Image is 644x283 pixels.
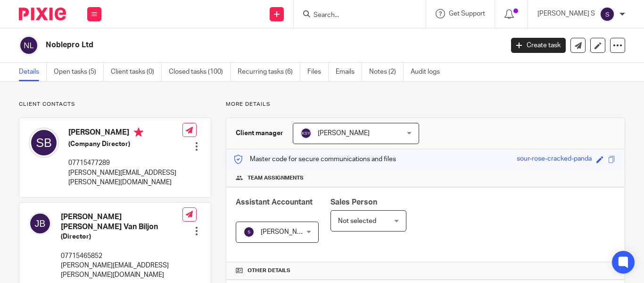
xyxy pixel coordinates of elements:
span: Not selected [338,218,376,224]
p: 07715477289 [68,158,182,168]
img: Pixie [19,8,66,20]
img: svg%3E [243,226,255,238]
h4: [PERSON_NAME] [68,128,182,139]
input: Search [313,11,397,20]
span: Get Support [449,10,485,17]
a: Open tasks (5) [54,63,104,81]
h5: (Company Director) [68,139,182,149]
p: [PERSON_NAME][EMAIL_ADDRESS][PERSON_NAME][DOMAIN_NAME] [61,261,182,280]
span: Assistant Accountant [236,198,313,206]
a: Audit logs [411,63,447,81]
a: Notes (2) [369,63,404,81]
h3: Client manager [236,129,283,138]
img: svg%3E [600,7,615,22]
div: sour-rose-cracked-panda [517,154,592,165]
img: svg%3E [29,212,51,235]
span: Team assignments [248,174,304,182]
p: More details [226,101,625,108]
a: Create task [511,38,566,53]
img: svg%3E [29,128,59,158]
p: Client contacts [19,101,211,108]
span: [PERSON_NAME] S [261,229,318,235]
i: Primary [134,128,143,137]
h2: Noblepro Ltd [46,40,407,50]
p: [PERSON_NAME][EMAIL_ADDRESS][PERSON_NAME][DOMAIN_NAME] [68,168,182,188]
a: Details [19,63,47,81]
p: Master code for secure communications and files [233,154,396,164]
p: 07715465852 [61,251,182,261]
img: svg%3E [300,128,312,139]
span: Other details [248,267,290,274]
p: [PERSON_NAME] S [537,9,595,18]
h4: [PERSON_NAME] [PERSON_NAME] Van Biljon [61,212,182,232]
span: Sales Person [330,198,377,206]
h5: (Director) [61,232,182,241]
a: Client tasks (0) [111,63,162,81]
span: [PERSON_NAME] [318,130,370,137]
a: Files [307,63,329,81]
img: svg%3E [19,35,39,55]
a: Closed tasks (100) [169,63,231,81]
a: Recurring tasks (6) [238,63,300,81]
a: Emails [336,63,362,81]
